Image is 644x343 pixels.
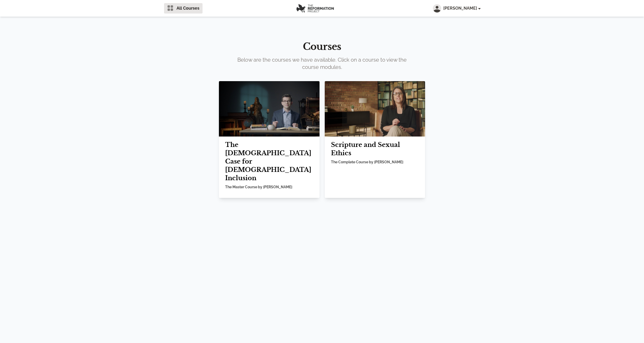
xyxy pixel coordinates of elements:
[433,4,480,12] button: [PERSON_NAME]
[235,56,409,71] p: Below are the courses we have available. Click on a course to view the course modules.
[331,159,419,165] h5: The Complete Course by [PERSON_NAME]
[225,141,313,182] h2: The [DEMOGRAPHIC_DATA] Case for [DEMOGRAPHIC_DATA] Inclusion
[331,141,419,157] h2: Scripture and Sexual Ethics
[219,81,320,137] img: Mountain
[164,3,203,14] a: All Courses
[296,4,334,13] img: logo.png
[443,5,480,11] span: [PERSON_NAME]
[325,81,425,137] img: Mountain
[177,5,199,11] span: All Courses
[156,42,489,52] h2: Courses
[225,184,313,190] h5: The Master Course by [PERSON_NAME]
